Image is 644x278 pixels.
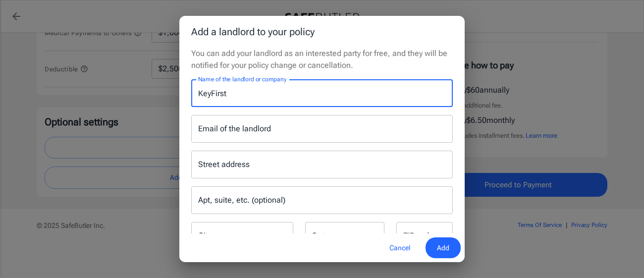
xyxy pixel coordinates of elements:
[191,48,453,71] p: You can add your landlord as an interested party for free, and they will be notified for your pol...
[437,242,449,254] span: Add
[198,75,286,83] label: Name of the landlord or company
[378,237,422,259] button: Cancel
[426,237,461,259] button: Add
[179,16,465,48] h2: Add a landlord to your policy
